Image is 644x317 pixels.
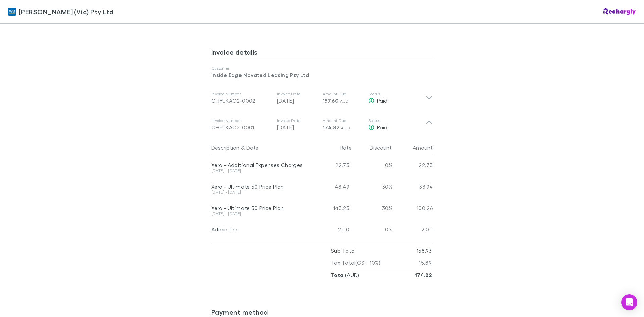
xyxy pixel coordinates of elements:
p: ( AUD ) [331,269,359,281]
div: 0% [352,154,392,176]
p: Sub Total [331,245,356,257]
div: Xero - Additional Expenses Charges [211,162,309,168]
p: [DATE] [277,123,317,131]
span: 157.60 [323,97,338,104]
h3: Invoice details [211,48,433,59]
p: Status [368,118,426,123]
div: 143.23 [312,197,352,219]
div: Xero - Ultimate 50 Price Plan [211,205,309,211]
p: 15.89 [419,257,432,269]
p: Inside Edge Novated Leasing Pty Ltd [211,71,433,79]
div: Admin fee [211,226,309,233]
div: 0% [352,219,392,240]
div: Xero - Ultimate 50 Price Plan [211,183,309,190]
div: 33.94 [392,176,433,197]
p: Invoice Date [277,118,317,123]
div: 100.26 [392,197,433,219]
p: Customer [211,66,433,71]
div: Invoice NumberOHFUKAC2-0001Invoice Date[DATE]Amount Due174.82 AUDStatusPaid [206,111,438,138]
p: Invoice Number [211,118,272,123]
p: Tax Total (GST 10%) [331,257,381,269]
div: Open Intercom Messenger [621,294,637,310]
div: [DATE] - [DATE] [211,169,309,173]
div: OHFUKAC2-0001 [211,123,272,131]
span: AUD [340,99,349,104]
span: Paid [377,97,387,104]
div: [DATE] - [DATE] [211,212,309,216]
div: 30% [352,176,392,197]
div: OHFUKAC2-0002 [211,97,272,105]
div: Invoice NumberOHFUKAC2-0002Invoice Date[DATE]Amount Due157.60 AUDStatusPaid [206,85,438,111]
span: Paid [377,124,387,130]
span: AUD [341,125,350,130]
strong: 174.82 [415,272,432,278]
div: 22.73 [392,154,433,176]
p: Invoice Number [211,91,272,97]
img: William Buck (Vic) Pty Ltd's Logo [8,8,16,16]
span: [PERSON_NAME] (Vic) Pty Ltd [19,7,113,17]
p: Amount Due [323,91,363,97]
button: Date [246,141,258,154]
p: [DATE] [277,97,317,105]
strong: Total [331,272,345,278]
div: & [211,141,309,154]
p: Invoice Date [277,91,317,97]
p: Status [368,91,426,97]
div: 2.00 [312,219,352,240]
span: 174.82 [323,124,339,131]
div: 2.00 [392,219,433,240]
p: 158.93 [417,245,432,257]
div: 22.73 [312,154,352,176]
div: 48.49 [312,176,352,197]
div: [DATE] - [DATE] [211,190,309,194]
img: Rechargly Logo [603,8,636,15]
div: 30% [352,197,392,219]
p: Amount Due [323,118,363,123]
button: Description [211,141,239,154]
